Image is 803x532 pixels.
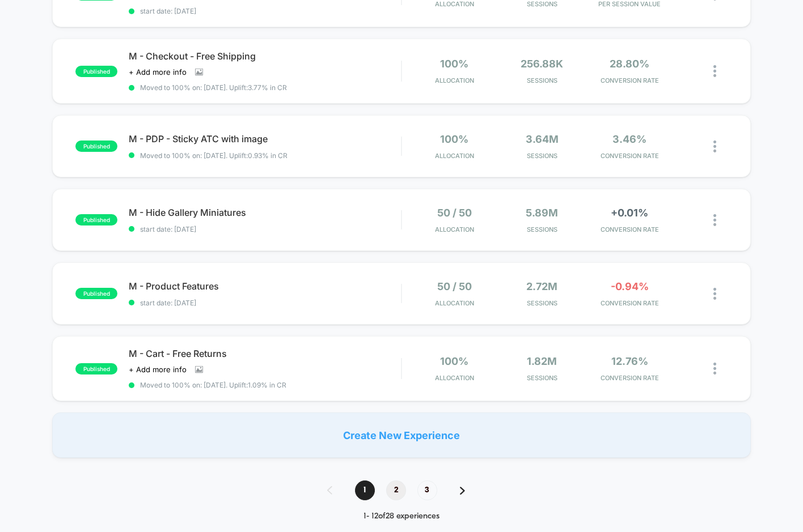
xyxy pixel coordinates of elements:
[75,141,117,152] span: published
[437,207,472,219] span: 50 / 50
[713,214,716,226] img: close
[386,480,406,500] span: 2
[713,288,716,300] img: close
[501,225,583,233] span: Sessions
[435,152,474,160] span: Allocation
[355,480,375,500] span: 1
[129,133,401,144] span: M - PDP - Sticky ATC with image
[526,133,559,145] span: 3.64M
[435,374,474,382] span: Allocation
[527,355,557,367] span: 1.82M
[316,512,488,521] div: 1 - 12 of 28 experiences
[589,76,671,84] span: CONVERSION RATE
[140,151,288,160] span: Moved to 100% on: [DATE] . Uplift: 0.93% in CR
[501,374,583,382] span: Sessions
[611,280,649,292] span: -0.94%
[129,7,401,15] span: start date: [DATE]
[140,381,286,389] span: Moved to 100% on: [DATE] . Uplift: 1.09% in CR
[435,225,474,233] span: Allocation
[435,299,474,307] span: Allocation
[713,363,716,374] img: close
[129,299,401,307] span: start date: [DATE]
[611,355,648,367] span: 12.76%
[75,214,117,225] span: published
[713,141,716,152] img: close
[52,412,751,458] div: Create New Experience
[589,225,671,233] span: CONVERSION RATE
[75,66,117,77] span: published
[129,365,187,374] span: + Add more info
[129,280,401,292] span: M - Product Features
[417,480,437,500] span: 3
[460,487,465,495] img: pagination forward
[526,280,557,292] span: 2.72M
[129,50,401,62] span: M - Checkout - Free Shipping
[713,65,716,77] img: close
[526,207,558,219] span: 5.89M
[611,207,648,219] span: +0.01%
[501,76,583,84] span: Sessions
[440,133,468,145] span: 100%
[610,58,649,70] span: 28.80%
[589,299,671,307] span: CONVERSION RATE
[612,133,646,145] span: 3.46%
[521,58,563,70] span: 256.88k
[129,207,401,218] span: M - Hide Gallery Miniatures
[437,280,472,292] span: 50 / 50
[501,152,583,160] span: Sessions
[140,83,287,92] span: Moved to 100% on: [DATE] . Uplift: 3.77% in CR
[589,374,671,382] span: CONVERSION RATE
[75,288,117,299] span: published
[440,58,468,70] span: 100%
[440,355,468,367] span: 100%
[129,348,401,359] span: M - Cart - Free Returns
[129,67,187,76] span: + Add more info
[129,225,401,233] span: start date: [DATE]
[589,152,671,160] span: CONVERSION RATE
[501,299,583,307] span: Sessions
[435,76,474,84] span: Allocation
[75,363,117,374] span: published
